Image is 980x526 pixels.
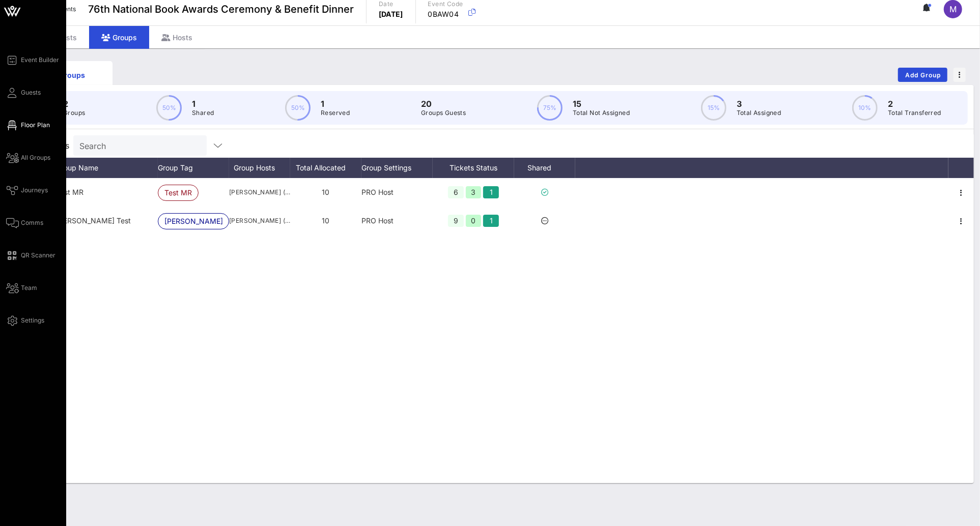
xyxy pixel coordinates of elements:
span: Shelton Test [56,216,131,225]
div: 6 [448,186,464,198]
span: Journeys [21,186,48,195]
div: Group Settings [361,158,433,178]
p: 1 [192,98,214,110]
p: 2 [888,98,941,110]
div: Total Allocated [290,158,361,178]
p: Total Not Assigned [573,108,630,118]
span: Team [21,283,37,293]
a: Event Builder [6,54,59,66]
p: 2 [63,98,85,110]
a: Journeys [6,184,48,196]
div: Group Hosts [229,158,290,178]
p: Groups [63,108,85,118]
span: 76th National Book Awards Ceremony & Benefit Dinner [88,2,354,17]
div: 1 [483,215,499,227]
span: Add Group [905,71,941,79]
div: 0 [466,215,482,227]
span: Floor Plan [21,121,50,130]
span: Settings [21,316,44,325]
button: Add Group [898,68,947,82]
span: All Groups [21,153,50,162]
p: 0BAW04 [428,9,463,19]
div: Groups [39,70,105,80]
span: M [949,4,957,14]
a: Guests [6,86,41,99]
p: Total Assigned [737,108,781,118]
a: All Groups [6,152,50,164]
span: Guests [21,88,41,97]
span: [PERSON_NAME] ([PERSON_NAME][EMAIL_ADDRESS][PERSON_NAME][DOMAIN_NAME]) [229,216,290,226]
p: 3 [737,98,781,110]
p: Shared [192,108,214,118]
span: [PERSON_NAME] ([EMAIL_ADDRESS][DOMAIN_NAME]) [229,187,290,197]
span: [PERSON_NAME] Test [164,214,222,229]
div: PRO Host [361,207,433,235]
p: 15 [573,98,630,110]
span: 10 [322,216,330,225]
p: Groups Guests [421,108,466,118]
a: QR Scanner [6,249,55,261]
span: Comms [21,218,43,227]
p: 1 [321,98,350,110]
p: Reserved [321,108,350,118]
span: Test MR [56,188,83,196]
a: Team [6,282,37,294]
div: Tickets Status [433,158,514,178]
a: Settings [6,314,44,327]
a: Comms [6,217,43,229]
p: [DATE] [379,9,403,19]
div: 3 [466,186,482,198]
span: Event Builder [21,55,59,65]
div: Shared [514,158,575,178]
div: Groups [89,26,149,49]
span: 10 [322,188,330,196]
span: QR Scanner [21,251,55,260]
a: Floor Plan [6,119,50,131]
p: Total Transferred [888,108,941,118]
div: PRO Host [361,178,433,207]
span: Test MR [164,185,192,200]
div: 1 [483,186,499,198]
div: 9 [448,215,464,227]
div: Hosts [149,26,205,49]
div: Group Tag [158,158,229,178]
div: Group Name [56,158,158,178]
p: 20 [421,98,466,110]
